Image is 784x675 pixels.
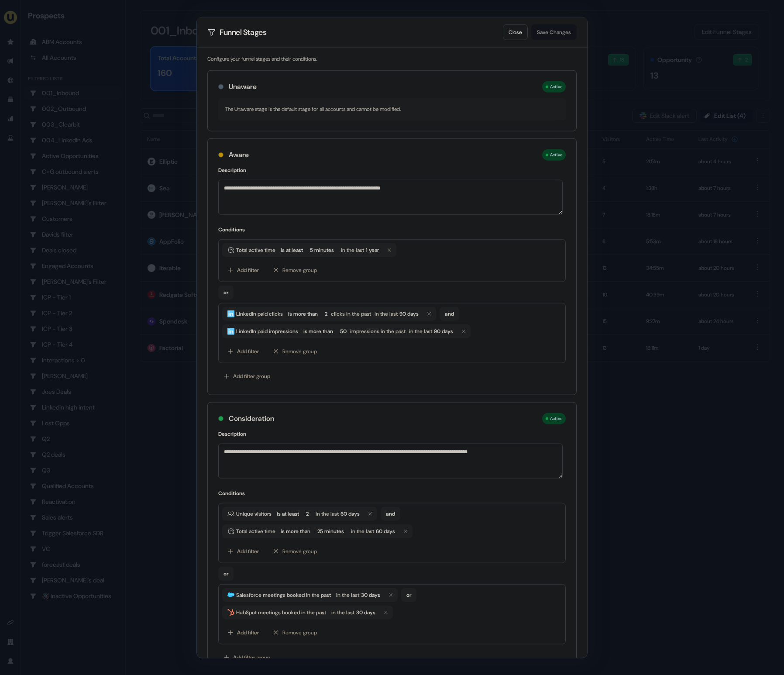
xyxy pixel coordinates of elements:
span: LinkedIn paid clicks [234,310,285,318]
span: 5 minutes [310,246,334,255]
h4: Conditions [218,489,566,498]
button: Add filter group [218,368,275,384]
button: Add filter [222,544,264,559]
button: and [381,507,400,521]
button: Remove group [268,625,322,641]
span: HubSpot meetings booked in the past [234,608,328,617]
span: LinkedIn paid impressions [234,327,300,336]
h4: Description [218,166,566,175]
span: in the last [331,608,356,617]
span: impressions in the past [350,327,406,336]
h3: Consideration [229,413,274,424]
span: Total active time [234,527,277,536]
button: Add filter [222,625,264,641]
span: in the last [341,246,366,255]
span: in the last [409,327,432,336]
span: Active [550,415,563,423]
h4: Conditions [218,225,566,234]
h4: Description [218,430,566,438]
span: Active [550,83,563,91]
span: Total active time [234,246,277,255]
button: or [218,567,234,581]
h2: Funnel Stages [207,28,266,37]
span: 50 [340,327,347,336]
span: in the last [351,527,376,536]
span: Active [550,151,563,159]
button: Remove group [268,262,322,278]
button: Add filter [222,262,264,278]
span: Salesforce meetings booked in the past [234,591,333,599]
button: or [401,588,416,602]
span: in the last [375,310,398,318]
h3: Unaware [229,82,257,92]
span: in the last [336,591,361,599]
span: 2 [325,310,327,318]
button: Close [503,24,528,40]
p: Configure your funnel stages and their conditions. [207,55,577,63]
button: Remove group [268,344,322,359]
button: Add filter [222,344,264,359]
button: and [440,307,459,321]
p: The Unaware stage is the default stage for all accounts and cannot be modified. [225,105,559,114]
span: clicks in the past [331,310,371,318]
button: Add filter group [218,650,275,665]
button: or [218,286,234,300]
button: Remove group [268,544,322,559]
span: 2 [306,510,309,518]
span: Unique visitors [234,510,273,518]
h3: Aware [229,150,249,160]
span: in the last [316,510,340,518]
span: 25 minutes [317,527,344,536]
